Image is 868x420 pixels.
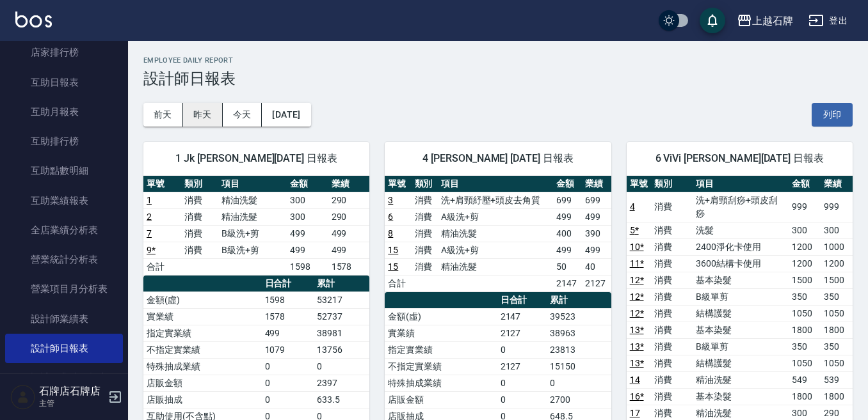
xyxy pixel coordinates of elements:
[5,215,123,245] a: 全店業績分析表
[262,358,314,375] td: 0
[385,308,497,325] td: 金額(虛)
[789,255,821,272] td: 1200
[651,288,693,305] td: 消費
[582,208,611,225] td: 499
[651,272,693,288] td: 消費
[547,308,611,325] td: 39523
[147,228,152,238] a: 7
[385,341,497,358] td: 指定實業績
[789,388,821,405] td: 1800
[412,176,438,192] th: 類別
[789,176,821,192] th: 金額
[821,338,853,355] td: 350
[700,8,725,33] button: save
[388,245,398,255] a: 15
[218,176,286,192] th: 項目
[143,258,181,275] td: 合計
[693,371,789,388] td: 精油洗髮
[314,292,369,308] td: 53217
[438,192,553,208] td: 洗+肩頸紓壓+頭皮去角質
[385,325,497,341] td: 實業績
[789,288,821,305] td: 350
[693,388,789,405] td: 基本染髮
[5,38,123,67] a: 店家排行榜
[262,276,314,292] th: 日合計
[39,385,104,398] h5: 石牌店石牌店
[15,12,52,27] img: Logo
[821,355,853,371] td: 1050
[812,103,853,127] button: 列印
[314,308,369,325] td: 52737
[143,391,262,408] td: 店販抽成
[143,308,262,325] td: 實業績
[147,195,152,205] a: 1
[314,358,369,375] td: 0
[693,305,789,322] td: 結構護髮
[651,388,693,405] td: 消費
[547,391,611,408] td: 2700
[821,288,853,305] td: 350
[582,275,611,292] td: 2127
[803,9,853,33] button: 登出
[582,258,611,275] td: 40
[630,408,640,418] a: 17
[388,195,393,205] a: 3
[5,363,123,393] a: 設計師業績分析表
[412,192,438,208] td: 消費
[582,242,611,258] td: 499
[314,325,369,341] td: 38981
[821,255,853,272] td: 1200
[218,242,286,258] td: B級洗+剪
[5,68,123,97] a: 互助日報表
[582,192,611,208] td: 699
[388,261,398,272] a: 15
[553,258,582,275] td: 50
[651,322,693,338] td: 消費
[789,192,821,222] td: 999
[627,176,651,192] th: 單號
[547,358,611,375] td: 15150
[328,192,370,208] td: 290
[5,186,123,215] a: 互助業績報表
[693,338,789,355] td: B級單剪
[438,208,553,225] td: A級洗+剪
[438,225,553,242] td: 精油洗髮
[789,322,821,338] td: 1800
[821,322,853,338] td: 1800
[147,212,152,222] a: 2
[385,358,497,375] td: 不指定實業績
[5,97,123,127] a: 互助月報表
[651,305,693,322] td: 消費
[181,192,219,208] td: 消費
[412,242,438,258] td: 消費
[789,305,821,322] td: 1050
[262,103,310,127] button: [DATE]
[547,292,611,309] th: 累計
[287,192,328,208] td: 300
[143,176,181,192] th: 單號
[412,225,438,242] td: 消費
[497,341,547,358] td: 0
[385,391,497,408] td: 店販金額
[651,338,693,355] td: 消費
[218,192,286,208] td: 精油洗髮
[5,304,123,334] a: 設計師業績表
[385,176,611,292] table: a dense table
[789,222,821,238] td: 300
[5,334,123,363] a: 設計師日報表
[693,355,789,371] td: 結構護髮
[181,176,219,192] th: 類別
[630,375,640,385] a: 14
[553,225,582,242] td: 400
[143,176,369,276] table: a dense table
[143,56,853,65] h2: Employee Daily Report
[181,225,219,242] td: 消費
[5,127,123,156] a: 互助排行榜
[262,375,314,391] td: 0
[328,242,370,258] td: 499
[821,192,853,222] td: 999
[553,192,582,208] td: 699
[328,176,370,192] th: 業績
[497,375,547,391] td: 0
[287,242,328,258] td: 499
